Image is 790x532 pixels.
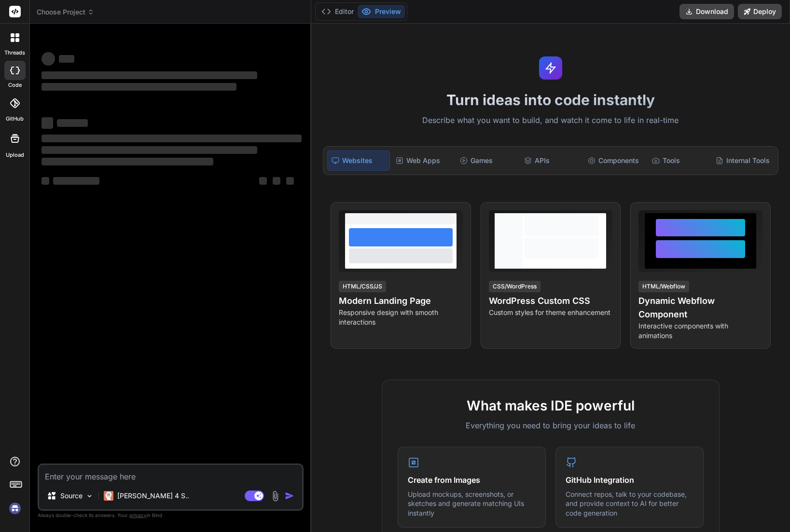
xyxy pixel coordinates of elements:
[584,150,646,171] div: Components
[117,491,189,501] p: [PERSON_NAME] 4 S..
[327,150,390,171] div: Websites
[408,474,536,486] h4: Create from Images
[57,119,88,127] span: ‌
[638,294,762,321] h4: Dynamic Webflow Component
[456,150,518,171] div: Games
[259,177,267,185] span: ‌
[638,321,762,341] p: Interactive components with animations
[566,490,693,518] p: Connect repos, talk to your codebase, and provide context to AI for better code generation
[286,177,294,185] span: ‌
[489,308,613,317] p: Custom styles for theme enhancement
[60,491,83,501] p: Source
[42,158,213,165] span: ‌
[4,49,25,57] label: threads
[566,474,693,486] h4: GitHub Integration
[285,491,294,501] img: icon
[417,210,459,220] span: View Prompt
[42,177,49,185] span: ‌
[37,7,94,17] span: Choose Project
[358,5,405,18] button: Preview
[6,115,24,123] label: GitHub
[489,281,541,292] div: CSS/WordPress
[392,150,454,171] div: Web Apps
[638,281,689,292] div: HTML/Webflow
[53,177,99,185] span: ‌
[317,114,784,127] p: Describe what you want to build, and watch it come to life in real-time
[104,491,113,501] img: Claude 4 Sonnet
[8,81,22,89] label: code
[42,135,302,142] span: ‌
[129,512,147,518] span: privacy
[717,210,759,220] span: View Prompt
[59,55,74,63] span: ‌
[567,210,609,220] span: View Prompt
[339,308,463,327] p: Responsive design with smooth interactions
[273,177,280,185] span: ‌
[738,4,782,19] button: Deploy
[648,150,710,171] div: Tools
[6,151,24,159] label: Upload
[7,500,23,517] img: signin
[318,5,358,18] button: Editor
[408,490,536,518] p: Upload mockups, screenshots, or sketches and generate matching UIs instantly
[317,91,784,109] h1: Turn ideas into code instantly
[339,281,386,292] div: HTML/CSS/JS
[42,52,55,66] span: ‌
[42,71,257,79] span: ‌
[270,491,281,502] img: attachment
[489,294,613,308] h4: WordPress Custom CSS
[85,492,94,500] img: Pick Models
[520,150,582,171] div: APIs
[38,511,304,520] p: Always double-check its answers. Your in Bind
[42,83,236,91] span: ‌
[679,4,734,19] button: Download
[339,294,463,308] h4: Modern Landing Page
[398,396,704,416] h2: What makes IDE powerful
[712,150,774,171] div: Internal Tools
[42,146,257,154] span: ‌
[398,420,704,431] p: Everything you need to bring your ideas to life
[42,117,53,129] span: ‌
